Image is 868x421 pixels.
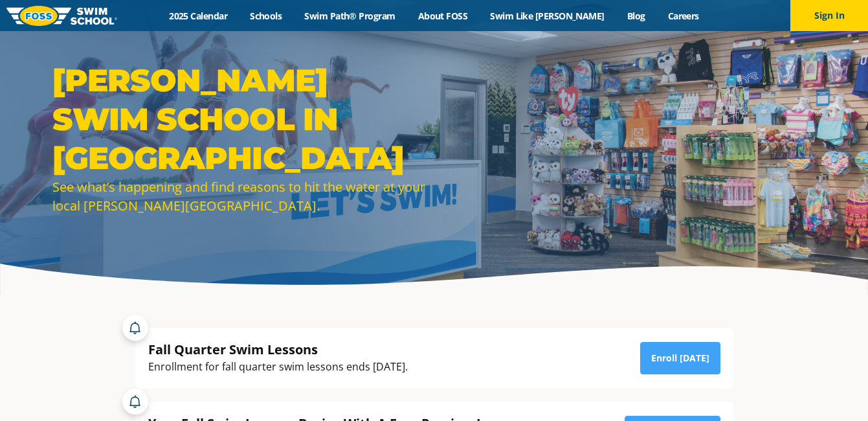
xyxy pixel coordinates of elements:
[293,10,406,22] a: Swim Path® Program
[656,10,710,22] a: Careers
[406,10,479,22] a: About FOSS
[158,10,239,22] a: 2025 Calendar
[52,177,428,215] div: See what’s happening and find reasons to hit the water at your local [PERSON_NAME][GEOGRAPHIC_DATA].
[479,10,616,22] a: Swim Like [PERSON_NAME]
[52,61,428,177] h1: [PERSON_NAME] Swim School in [GEOGRAPHIC_DATA]
[148,358,408,376] div: Enrollment for fall quarter swim lessons ends [DATE].
[239,10,293,22] a: Schools
[6,6,117,26] img: FOSS Swim School Logo
[616,10,656,22] a: Blog
[640,342,720,374] a: Enroll [DATE]
[148,341,408,358] div: Fall Quarter Swim Lessons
